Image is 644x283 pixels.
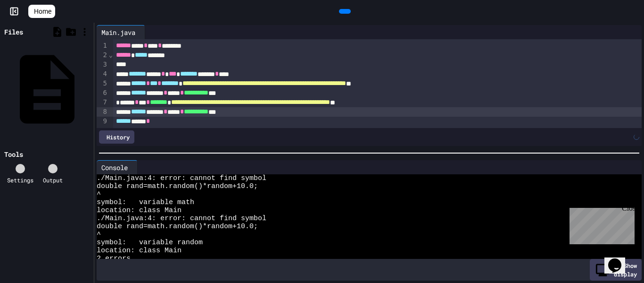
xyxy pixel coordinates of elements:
span: ./Main.java:4: error: cannot find symbol [97,174,266,182]
span: ./Main.java:4: error: cannot find symbol [97,214,266,223]
div: 3 [97,60,108,69]
div: 6 [97,88,108,98]
span: Fold line [108,51,113,59]
span: ^ [97,190,101,198]
span: double rand=math.random()*random+10.0; [97,223,258,231]
span: double rand=math.random()*random+10.0; [97,182,258,190]
div: Output [43,176,63,184]
span: ^ [97,231,101,239]
span: symbol: variable math [97,198,194,206]
div: Main.java [97,25,145,39]
div: 5 [97,79,108,88]
a: Home [28,5,55,18]
div: 10 [97,126,108,136]
div: 7 [97,98,108,107]
div: Tools [4,149,23,159]
div: Show display [590,259,642,281]
div: Main.java [97,27,140,37]
span: location: class Main [97,247,182,255]
span: symbol: variable random [97,239,203,247]
div: 2 [97,51,108,60]
div: History [99,130,134,144]
iframe: chat widget [604,245,635,274]
div: 4 [97,69,108,79]
div: Files [4,27,23,37]
div: 8 [97,107,108,117]
iframe: chat widget [566,204,635,244]
span: 2 errors [97,255,131,263]
div: 9 [97,117,108,126]
div: Chat with us now!Close [4,4,65,60]
div: 1 [97,41,108,51]
div: Console [97,163,132,172]
span: location: class Main [97,206,182,214]
span: Home [34,7,51,16]
div: Console [97,160,138,174]
div: Settings [7,176,33,184]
